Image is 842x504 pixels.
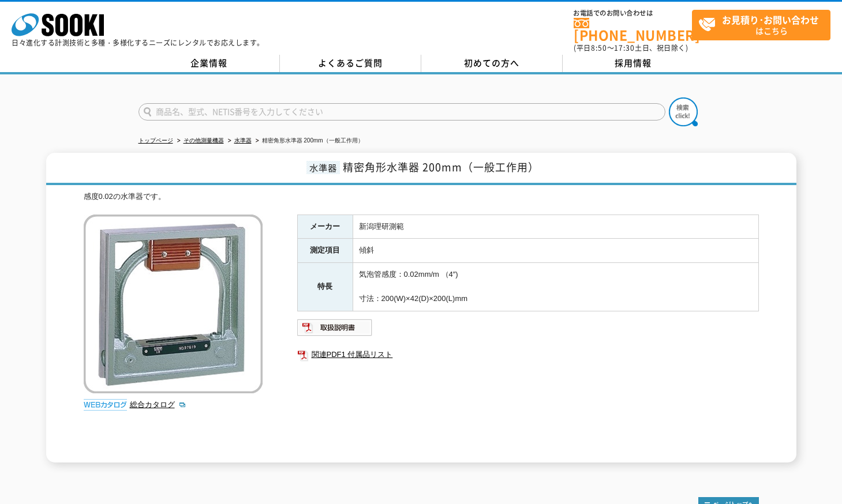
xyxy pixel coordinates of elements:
[692,10,830,40] a: お見積り･お問い合わせはこちら
[84,215,263,393] img: 精密角形水準器 200mm（一般工作用）
[139,137,173,144] a: トップページ
[139,55,280,72] a: 企業情報
[698,10,830,39] span: はこちら
[130,400,186,409] a: 総合カタログ
[343,159,539,175] span: 精密角形水準器 200mm（一般工作用）
[563,55,704,72] a: 採用情報
[84,399,127,411] img: webカタログ
[464,57,519,69] span: 初めての方へ
[84,191,759,203] div: 感度0.02の水準器です。
[139,103,665,121] input: 商品名、型式、NETIS番号を入力してください
[306,161,340,174] span: 水準器
[297,347,759,362] a: 関連PDF1 付属品リスト
[297,326,373,334] a: 取扱説明書
[669,97,698,126] img: btn_search.png
[722,13,819,27] strong: お見積り･お問い合わせ
[280,55,421,72] a: よくあるご質問
[353,239,758,263] td: 傾斜
[297,318,373,337] img: 取扱説明書
[253,135,364,147] li: 精密角形水準器 200mm（一般工作用）
[353,215,758,239] td: 新潟理研測範
[574,18,692,42] a: [PHONE_NUMBER]
[234,137,252,144] a: 水準器
[184,137,224,144] a: その他測量機器
[297,239,353,263] th: 測定項目
[421,55,563,72] a: 初めての方へ
[591,43,607,53] span: 8:50
[574,10,692,17] span: お電話でのお問い合わせは
[297,215,353,239] th: メーカー
[353,263,758,311] td: 気泡管感度：0.02mm/m （4″) 寸法：200(W)×42(D)×200(L)mm
[297,263,353,311] th: 特長
[614,43,635,53] span: 17:30
[574,43,688,53] span: (平日 ～ 土日、祝日除く)
[12,39,264,46] p: 日々進化する計測技術と多種・多様化するニーズにレンタルでお応えします。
